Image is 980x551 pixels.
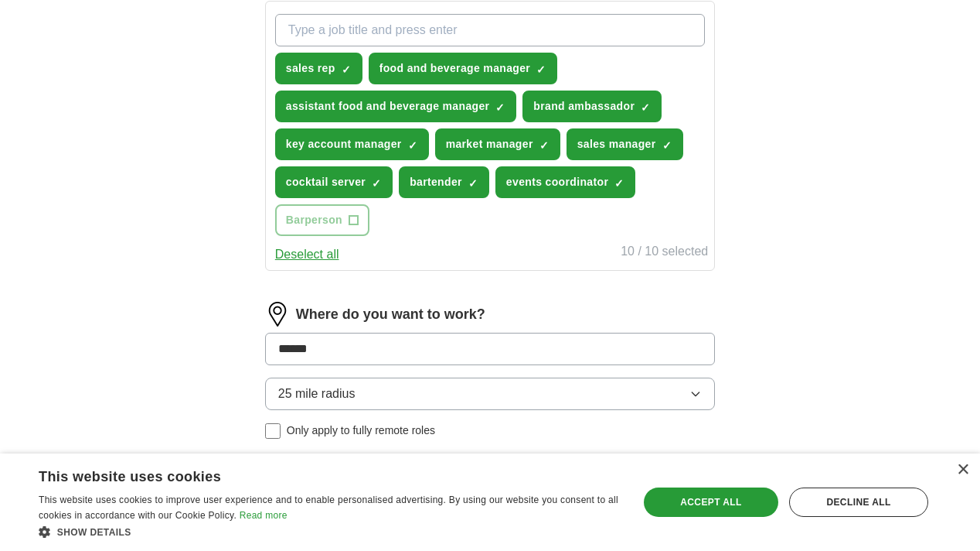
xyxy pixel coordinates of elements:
[275,128,429,160] button: key account manager✓
[435,128,560,160] button: market manager✓
[641,101,650,114] span: ✓
[789,488,928,517] div: Decline all
[372,177,381,190] span: ✓
[240,510,288,521] a: Read more, opens a new window
[287,423,435,439] span: Only apply to fully remote roles
[275,166,393,198] button: cocktail server✓
[275,14,705,46] input: Type a job title and press enter
[446,136,533,152] span: market manager
[286,212,342,228] span: Barperson
[265,302,290,327] img: location.png
[342,63,351,76] span: ✓
[286,60,335,77] span: sales rep
[506,174,608,190] span: events coordinator
[408,139,417,152] span: ✓
[957,464,968,476] div: Close
[278,385,356,403] span: 25 mile radius
[522,91,662,122] button: brand ambassador✓
[275,53,362,84] button: sales rep✓
[296,304,485,325] label: Where do you want to work?
[275,204,369,236] button: Barperson
[468,177,478,190] span: ✓
[39,524,621,539] div: Show details
[39,495,618,521] span: This website uses cookies to improve user experience and to enable personalised advertising. By u...
[567,128,683,160] button: sales manager✓
[379,60,530,77] span: food and beverage manager
[495,101,505,114] span: ✓
[577,136,656,152] span: sales manager
[39,463,582,486] div: This website uses cookies
[275,91,517,122] button: assistant food and beverage manager✓
[286,98,490,115] span: assistant food and beverage manager
[614,177,624,190] span: ✓
[539,139,549,152] span: ✓
[369,53,557,84] button: food and beverage manager✓
[410,174,462,190] span: bartender
[286,136,402,152] span: key account manager
[644,488,778,517] div: Accept all
[275,245,339,264] button: Deselect all
[265,423,281,439] input: Only apply to fully remote roles
[536,63,546,76] span: ✓
[265,378,715,410] button: 25 mile radius
[57,527,131,538] span: Show details
[286,174,366,190] span: cocktail server
[533,98,635,115] span: brand ambassador
[495,166,635,198] button: events coordinator✓
[621,242,708,264] div: 10 / 10 selected
[662,139,672,152] span: ✓
[399,166,489,198] button: bartender✓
